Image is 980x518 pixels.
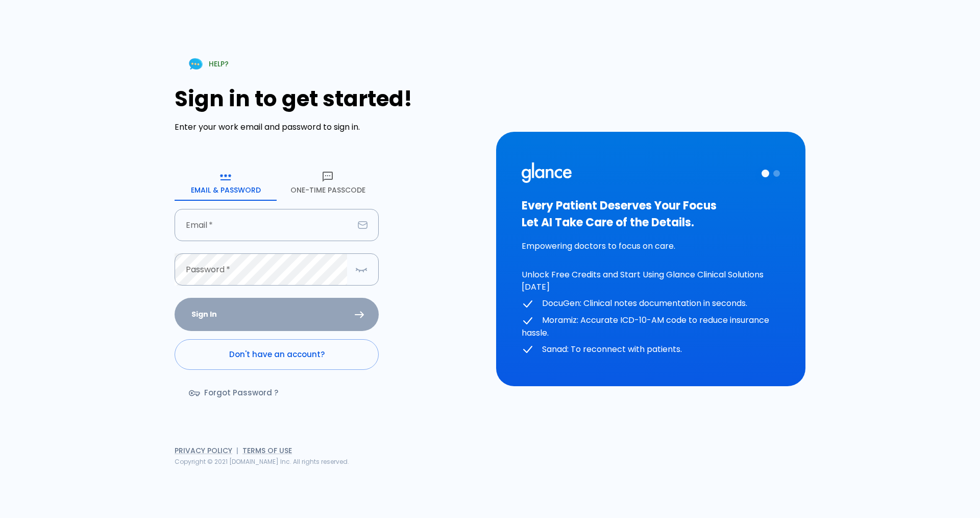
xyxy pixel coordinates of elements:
button: One-Time Passcode [277,164,379,201]
p: Sanad: To reconnect with patients. [522,343,780,356]
a: Forgot Password ? [175,378,295,408]
img: Chat Support [187,55,205,73]
p: Enter your work email and password to sign in. [175,121,484,133]
p: Unlock Free Credits and Start Using Glance Clinical Solutions [DATE] [522,269,780,293]
a: HELP? [175,51,241,77]
span: Copyright © 2021 [DOMAIN_NAME] Inc. All rights reserved. [175,457,349,466]
p: DocuGen: Clinical notes documentation in seconds. [522,297,780,310]
a: Don't have an account? [175,339,379,370]
input: dr.ahmed@clinic.com [175,209,354,241]
h3: Every Patient Deserves Your Focus Let AI Take Care of the Details. [522,197,780,231]
p: Moramiz: Accurate ICD-10-AM code to reduce insurance hassle. [522,314,780,339]
p: Empowering doctors to focus on care. [522,240,780,252]
span: | [236,445,238,456]
button: Email & Password [175,164,277,201]
h1: Sign in to get started! [175,86,484,111]
a: Privacy Policy [175,445,232,456]
a: Terms of Use [242,445,292,456]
